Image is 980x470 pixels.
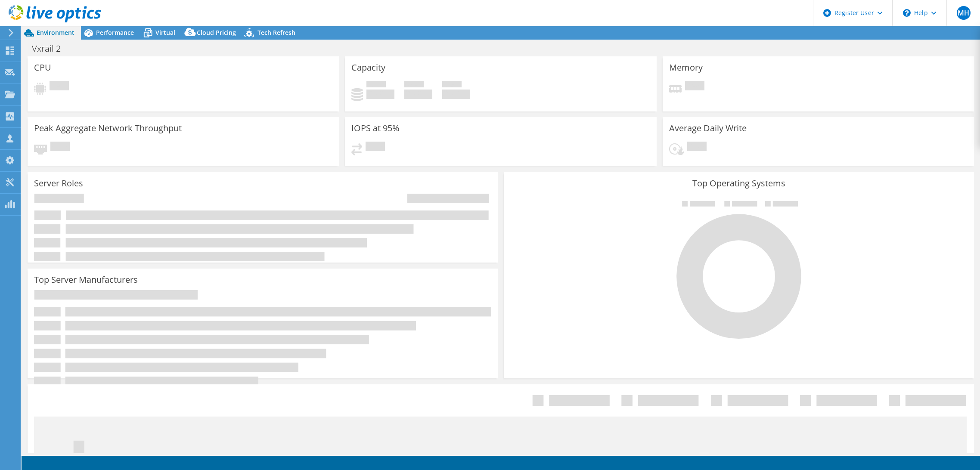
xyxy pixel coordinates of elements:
h4: 0 GiB [366,90,394,99]
h3: Average Daily Write [669,124,747,133]
h3: Top Operating Systems [510,179,968,188]
span: Pending [687,142,707,153]
span: Tech Refresh [257,28,295,37]
h3: IOPS at 95% [351,124,400,133]
h3: Memory [669,63,703,72]
span: Cloud Pricing [197,28,236,37]
h4: 0 GiB [404,90,432,99]
h4: 0 GiB [442,90,470,99]
h3: Capacity [351,63,385,72]
span: Pending [685,81,704,93]
span: Free [404,81,424,90]
span: Performance [96,28,134,37]
h3: Peak Aggregate Network Throughput [34,124,182,133]
h1: Vxrail 2 [28,44,74,53]
span: Pending [50,81,69,93]
span: Total [442,81,462,90]
h3: CPU [34,63,51,72]
span: Pending [50,142,70,153]
svg: \n [903,9,911,17]
span: Environment [37,28,74,37]
span: MH [957,6,971,20]
h3: Top Server Manufacturers [34,275,138,284]
h3: Server Roles [34,179,83,188]
span: Virtual [155,28,175,37]
span: Pending [366,142,385,153]
span: Used [366,81,386,90]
